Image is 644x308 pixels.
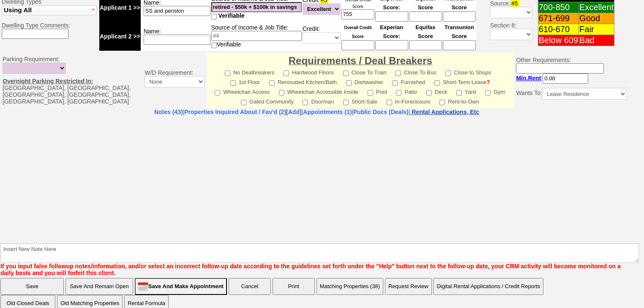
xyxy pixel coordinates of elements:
[445,71,451,76] input: Close to Shops
[343,100,349,105] input: Short-Sale
[99,22,141,51] td: Applicant 2 >>
[579,24,614,35] td: Fair
[396,67,436,76] label: Close To Bus
[426,86,448,96] label: Deck
[485,86,505,96] label: Gym
[343,71,349,76] input: Close To Train
[375,11,408,22] input: Ask Customer: Do You Know Your Experian Credit Score
[433,278,543,295] button: Digital Rental Applications / Credit Reports
[211,31,302,41] input: #4
[218,12,245,19] span: Verifiable
[579,35,614,46] td: Bad
[434,80,440,86] input: Short-Term Lease?
[303,109,352,115] a: Appointments (1)
[284,67,334,76] label: Hardwood Floors
[303,96,333,106] label: Doorman
[380,24,403,39] font: Experian Score:
[409,11,442,22] input: Ask Customer: Do You Know Your Equifax Credit Score
[317,278,383,295] button: Matching Properties (38)
[353,109,409,115] a: Public Docs (Deals)
[302,22,341,51] td: Credit:
[229,278,271,295] button: Cancel
[516,90,626,96] nobr: Wants To:
[579,2,614,13] td: Excellent
[368,86,387,96] label: Pool
[387,96,431,106] label: In-Foreclosure
[0,109,633,115] center: | | | |
[288,109,300,115] a: Add
[434,76,490,86] label: Short-Term Lease
[409,40,442,50] input: Ask Customer: Do You Know Your Equifax Credit Score
[538,24,579,35] td: 610-670
[516,75,588,82] nobr: :
[0,243,639,263] textarea: Insert New Note Here
[456,90,462,95] input: Yard
[485,90,491,95] input: Gym
[273,278,315,295] button: Print
[439,96,479,106] label: Rent-to-Own
[135,278,227,295] input: Save And Make Appointment
[184,109,286,115] a: Properties Inquired About / Fav'd (2)
[142,53,207,108] td: W/D Requirement:
[154,109,183,115] a: Notes (43)
[486,79,490,85] a: ?
[538,2,579,13] td: 700-850
[385,278,432,295] button: Request Review
[528,75,541,82] span: Rent
[344,25,372,39] font: Overall Credit Score
[346,80,352,86] input: Dishwasher
[538,13,579,24] td: 671-699
[269,80,275,86] input: Renovated Kitchen/Bath
[579,13,614,24] td: Good
[225,71,230,76] input: No Dealbreakers
[368,90,373,95] input: Pool
[392,76,425,86] label: Furnished
[445,67,491,76] label: Close to Shops
[445,24,474,39] font: Transunion Score
[375,40,408,50] input: Ask Customer: Do You Know Your Experian Credit Score
[225,67,275,76] label: No Dealbreakers
[412,109,479,115] nobr: Rental Applications, Etc
[396,86,417,96] label: Patio
[443,11,476,22] input: Ask Customer: Do You Know Your Transunion Credit Score
[289,55,432,66] font: Requirements / Deal Breakers
[426,90,432,95] input: Deck
[396,71,401,76] input: Close To Bus
[387,100,392,105] input: In-Foreclosure
[141,22,211,51] td: Name:
[241,100,246,105] input: Gated Community
[284,71,289,76] input: Hardwood Floors
[215,86,270,96] label: Wheelchair Access
[341,40,374,50] input: Ask Customer: Do You Know Your Overall Credit Score
[303,100,308,105] input: Doorman
[443,40,476,50] input: Ask Customer: Do You Know Your Transunion Credit Score
[279,86,358,96] label: Wheelchair Accessible Inside
[3,78,93,84] u: Overnight Parking Restricted In:
[410,109,479,115] a: Rental Applications, Etc
[456,86,476,96] label: Yard
[2,5,97,15] button: Using All
[346,76,383,86] label: Dishwasher
[343,96,377,106] label: Short-Sale
[230,76,260,86] label: 1st Floor
[415,24,435,39] font: Equifax Score
[392,80,398,86] input: Furnished
[439,100,445,105] input: Rent-to-Own
[0,53,142,108] td: Parking Requirement: [GEOGRAPHIC_DATA], [GEOGRAPHIC_DATA], [GEOGRAPHIC_DATA], [GEOGRAPHIC_DATA], ...
[343,67,387,76] label: Close To Train
[230,80,236,86] input: 1st Floor
[396,90,401,95] input: Patio
[241,96,294,106] label: Gated Community
[279,90,284,95] input: Wheelchair Accessible Inside
[211,2,302,12] input: #4
[538,35,579,46] td: Below 609
[211,22,302,51] td: Source of Income & Job Title: Verifiable
[4,6,32,14] span: Using All
[215,90,220,95] input: Wheelchair Access
[0,278,64,295] input: Save
[269,76,337,86] label: Renovated Kitchen/Bath
[0,263,621,276] font: If you input false followup notes/information, and/or select an incorrect follow-up date accordin...
[65,278,133,295] input: Save And Remain Open
[516,75,541,82] b: Min.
